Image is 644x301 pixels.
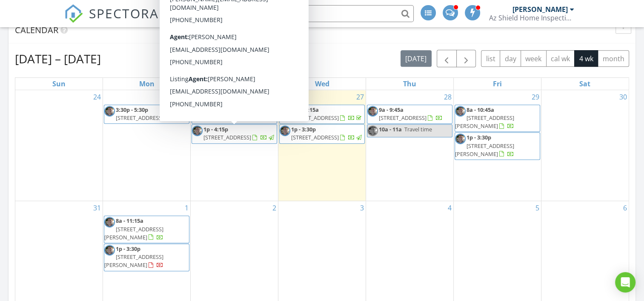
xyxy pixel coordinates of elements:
[404,125,432,133] span: Travel time
[226,78,242,90] a: Tuesday
[191,90,278,201] td: Go to August 26, 2025
[15,24,58,36] span: Calendar
[358,201,366,215] a: Go to September 3, 2025
[379,106,443,122] a: 9a - 9:45a [STREET_ADDRESS]
[51,78,67,90] a: Sunday
[104,245,163,269] a: 1p - 3:30p [STREET_ADDRESS][PERSON_NAME]
[116,217,143,224] span: 8a - 11:15a
[541,90,629,201] td: Go to August 30, 2025
[455,106,514,130] a: 8a - 10:45a [STREET_ADDRESS][PERSON_NAME]
[401,78,418,90] a: Thursday
[442,90,453,104] a: Go to August 28, 2025
[64,4,83,23] img: The Best Home Inspection Software - Spectora
[467,133,491,141] span: 1p - 3:30p
[279,105,365,124] a: 8a - 10:15a [STREET_ADDRESS]
[455,105,540,132] a: 8a - 10:45a [STREET_ADDRESS][PERSON_NAME]
[226,106,274,114] span: [STREET_ADDRESS]
[455,133,466,144] img: personal_photo.jpg
[280,125,290,136] img: personal_photo.jpg
[179,90,190,104] a: Go to August 25, 2025
[92,201,103,215] a: Go to August 31, 2025
[64,11,159,29] a: SPECTORA
[116,114,163,122] span: [STREET_ADDRESS]
[291,114,339,122] span: [STREET_ADDRESS]
[491,78,504,90] a: Friday
[192,105,277,124] a: 8a - 11a [STREET_ADDRESS]
[192,125,203,136] img: personal_photo.jpg
[116,106,148,114] span: 3:30p - 5:30p
[104,253,163,269] span: [STREET_ADDRESS][PERSON_NAME]
[267,90,278,104] a: Go to August 26, 2025
[455,133,514,157] a: 1p - 3:30p [STREET_ADDRESS][PERSON_NAME]
[291,125,363,141] a: 1p - 3:30p [STREET_ADDRESS]
[280,106,290,116] img: personal_photo.jpg
[15,90,103,201] td: Go to August 24, 2025
[456,50,476,67] button: Next
[401,50,432,67] button: [DATE]
[379,106,404,114] span: 9a - 9:45a
[621,201,629,215] a: Go to September 6, 2025
[367,105,452,124] a: 9a - 9:45a [STREET_ADDRESS]
[137,78,156,90] a: Monday
[291,106,319,114] span: 8a - 10:15a
[104,216,189,243] a: 8a - 11:15a [STREET_ADDRESS][PERSON_NAME]
[92,90,103,104] a: Go to August 24, 2025
[521,50,547,67] button: week
[104,106,115,116] img: personal_photo.jpg
[278,90,366,201] td: Go to August 27, 2025
[203,106,274,122] a: 8a - 11a [STREET_ADDRESS]
[467,106,494,114] span: 8a - 10:45a
[279,124,365,143] a: 1p - 3:30p [STREET_ADDRESS]
[455,114,514,130] span: [STREET_ADDRESS][PERSON_NAME]
[534,201,541,215] a: Go to September 5, 2025
[530,90,541,104] a: Go to August 29, 2025
[203,133,251,141] span: [STREET_ADDRESS]
[313,78,331,90] a: Wednesday
[574,50,598,67] button: 4 wk
[89,4,159,22] span: SPECTORA
[271,201,278,215] a: Go to September 2, 2025
[446,201,453,215] a: Go to September 4, 2025
[615,272,635,292] div: Open Intercom Messenger
[15,50,101,67] h2: [DATE] – [DATE]
[183,201,190,215] a: Go to September 1, 2025
[192,124,277,143] a: 1p - 4:15p [STREET_ADDRESS]
[455,132,540,160] a: 1p - 3:30p [STREET_ADDRESS][PERSON_NAME]
[104,244,189,271] a: 1p - 3:30p [STREET_ADDRESS][PERSON_NAME]
[203,125,275,141] a: 1p - 4:15p [STREET_ADDRESS]
[367,125,378,136] img: personal_photo.jpg
[379,125,402,133] span: 10a - 11a
[203,106,223,114] span: 8a - 11a
[104,105,189,124] a: 3:30p - 5:30p [STREET_ADDRESS]
[578,78,592,90] a: Saturday
[546,50,575,67] button: cal wk
[500,50,521,67] button: day
[104,217,163,241] a: 8a - 11:15a [STREET_ADDRESS][PERSON_NAME]
[618,90,629,104] a: Go to August 30, 2025
[291,133,339,141] span: [STREET_ADDRESS]
[453,90,541,201] td: Go to August 29, 2025
[243,5,414,22] input: Search everything...
[103,90,191,201] td: Go to August 25, 2025
[379,114,426,122] span: [STREET_ADDRESS]
[116,106,188,122] a: 3:30p - 5:30p [STREET_ADDRESS]
[104,217,115,227] img: personal_photo.jpg
[291,125,316,133] span: 1p - 3:30p
[291,106,363,122] a: 8a - 10:15a [STREET_ADDRESS]
[489,14,574,22] div: Az Shield Home Inspections
[104,225,163,241] span: [STREET_ADDRESS][PERSON_NAME]
[104,245,115,256] img: personal_photo.jpg
[366,90,453,201] td: Go to August 28, 2025
[203,125,228,133] span: 1p - 4:15p
[355,90,366,104] a: Go to August 27, 2025
[455,106,466,116] img: personal_photo.jpg
[192,106,203,116] img: personal_photo.jpg
[481,50,500,67] button: list
[116,245,140,253] span: 1p - 3:30p
[455,142,514,158] span: [STREET_ADDRESS][PERSON_NAME]
[437,50,457,67] button: Previous
[367,106,378,116] img: personal_photo.jpg
[598,50,629,67] button: month
[512,5,568,14] div: [PERSON_NAME]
